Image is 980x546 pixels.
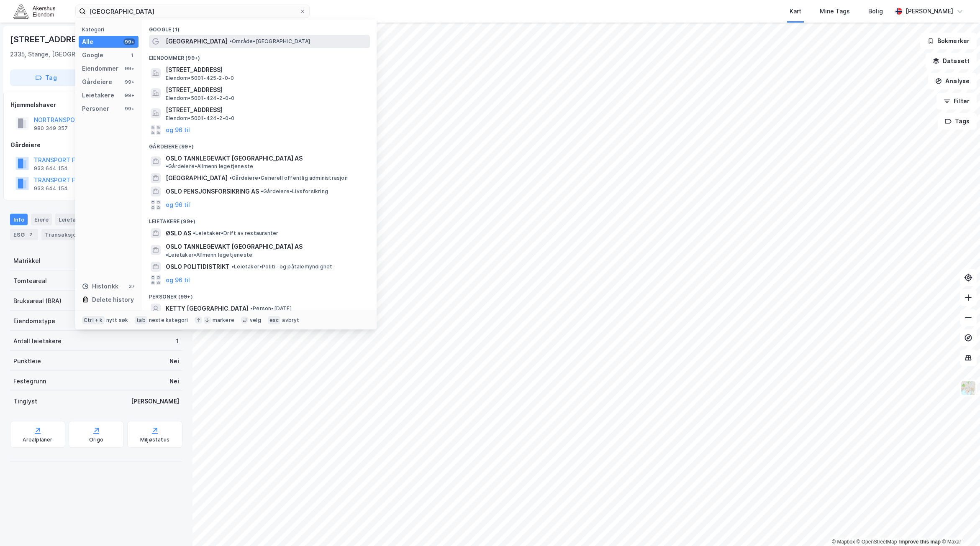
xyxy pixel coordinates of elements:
img: akershus-eiendom-logo.9091f326c980b4bce74ccdd9f866810c.svg [13,4,55,18]
span: Eiendom • 5001-424-2-0-0 [166,115,234,122]
span: • [166,252,168,258]
span: KETTY [GEOGRAPHIC_DATA] [166,304,249,314]
div: Arealplaner [23,436,52,443]
span: Gårdeiere • Generell offentlig administrasjon [229,175,348,181]
div: esc [268,316,281,324]
div: Personer [82,104,109,114]
div: Gårdeiere [10,140,182,150]
div: Bruksareal (BRA) [13,296,62,306]
span: [STREET_ADDRESS] [166,85,367,95]
div: Eiere [31,214,52,225]
div: 37 [128,283,135,290]
div: Antall leietakere [13,336,62,346]
span: OSLO POLITIDISTRIKT [166,262,230,272]
div: Google (1) [142,20,377,35]
div: 2335, Stange, [GEOGRAPHIC_DATA] [10,49,113,59]
div: Google [82,50,103,60]
div: 933 644 154 [34,165,68,172]
div: Gårdeiere [82,77,112,87]
div: 980 349 357 [34,125,68,132]
span: [GEOGRAPHIC_DATA] [166,173,228,183]
span: • [193,230,195,236]
span: ØSLO AS [166,228,191,238]
div: 933 644 154 [34,185,68,192]
button: og 96 til [166,200,190,210]
div: Info [10,214,28,225]
span: Område • [GEOGRAPHIC_DATA] [229,38,310,45]
div: Leietakere [55,214,102,225]
span: Leietaker • Allmenn legetjeneste [166,252,252,258]
div: 99+ [123,92,135,99]
div: velg [250,317,261,324]
div: Bolig [868,6,883,16]
div: Punktleie [13,356,41,366]
button: Tag [10,69,82,86]
div: 1 [176,336,179,346]
iframe: Chat Widget [938,506,980,546]
a: Improve this map [899,539,941,545]
div: Origo [89,436,104,443]
div: [PERSON_NAME] [131,396,179,406]
div: Leietakere (99+) [142,212,377,227]
div: Delete history [92,295,134,305]
div: 2 [26,230,35,239]
span: OSLO TANNLEGEVAKT [GEOGRAPHIC_DATA] AS [166,153,303,163]
div: Kategori [82,26,139,33]
div: Personer (99+) [142,287,377,302]
div: Leietakere [82,90,114,100]
div: 99+ [123,79,135,85]
span: • [250,305,253,311]
span: Eiendom • 5001-424-2-0-0 [166,95,234,102]
span: Leietaker • Drift av restauranter [193,230,278,237]
span: [GEOGRAPHIC_DATA] [166,36,228,46]
div: Eiendommer (99+) [142,48,377,63]
a: Mapbox [832,539,855,545]
span: • [231,263,234,270]
div: 99+ [123,38,135,45]
span: • [166,163,168,169]
div: Miljøstatus [140,436,169,443]
div: Hjemmelshaver [10,100,182,110]
span: • [229,38,232,44]
button: Analyse [928,73,977,89]
button: Filter [936,93,977,110]
button: Datasett [926,53,977,69]
span: Person • [DATE] [250,305,292,312]
div: 99+ [123,105,135,112]
div: Tomteareal [13,276,47,286]
span: OSLO TANNLEGEVAKT [GEOGRAPHIC_DATA] AS [166,242,303,252]
div: Festegrunn [13,376,46,386]
span: Leietaker • Politi- og påtalemyndighet [231,263,332,270]
div: Eiendomstype [13,316,55,326]
a: OpenStreetMap [857,539,897,545]
div: Mine Tags [820,6,850,16]
div: 1 [128,52,135,59]
img: Z [960,380,976,396]
span: [STREET_ADDRESS] [166,65,367,75]
div: Kontrollprogram for chat [938,506,980,546]
div: Gårdeiere (99+) [142,137,377,152]
span: [STREET_ADDRESS] [166,105,367,115]
div: Nei [169,356,179,366]
div: Ctrl + k [82,316,105,324]
span: Gårdeiere • Allmenn legetjeneste [166,163,253,170]
span: Eiendom • 5001-425-2-0-0 [166,75,234,82]
input: Søk på adresse, matrikkel, gårdeiere, leietakere eller personer [86,5,299,18]
span: • [229,175,232,181]
div: Tinglyst [13,396,37,406]
div: avbryt [282,317,299,324]
div: Alle [82,37,93,47]
div: [STREET_ADDRESS] [10,33,92,46]
div: neste kategori [149,317,188,324]
button: Tags [938,113,977,130]
button: og 96 til [166,125,190,135]
div: Matrikkel [13,256,41,266]
div: Transaksjoner [41,229,99,240]
span: • [261,188,263,194]
span: OSLO PENSJONSFORSIKRING AS [166,186,259,196]
div: markere [213,317,234,324]
div: tab [135,316,147,324]
div: Nei [169,376,179,386]
div: Kart [790,6,801,16]
button: Bokmerker [920,33,977,49]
